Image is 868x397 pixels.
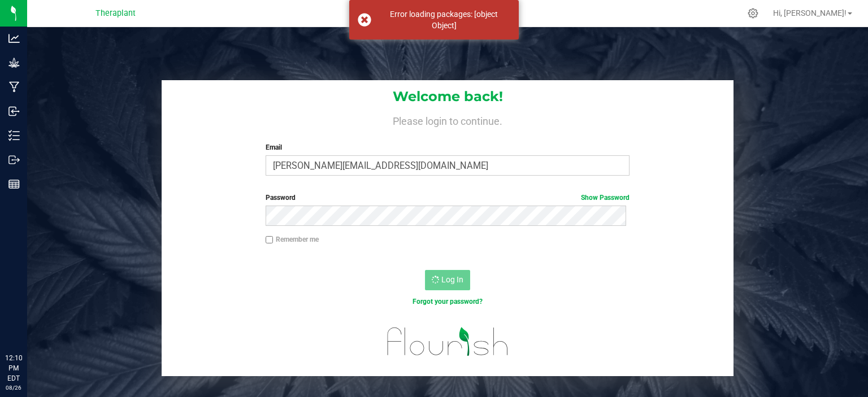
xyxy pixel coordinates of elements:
a: Forgot your password? [413,298,483,306]
img: flourish_logo.svg [376,319,519,364]
inline-svg: Inbound [8,106,20,117]
iframe: Resource center unread badge [33,305,47,319]
div: Manage settings [746,8,760,19]
iframe: Resource center [11,307,45,341]
inline-svg: Grow [8,57,20,68]
div: Error loading packages: [object Object] [377,8,510,31]
inline-svg: Manufacturing [8,81,20,93]
p: 08/26 [5,383,22,392]
button: Log In [425,270,470,290]
label: Remember me [266,234,319,245]
label: Email [266,142,630,152]
span: Hi, [PERSON_NAME]! [773,8,847,18]
inline-svg: Analytics [8,33,20,44]
inline-svg: Reports [8,178,20,190]
inline-svg: Inventory [8,130,20,141]
span: Log In [441,275,463,284]
inline-svg: Outbound [8,154,20,165]
input: Remember me [266,236,274,244]
p: 12:10 PM EDT [5,353,22,383]
span: Theraplant [96,8,136,18]
h1: Welcome back! [162,89,734,104]
span: Password [266,194,296,202]
h4: Please login to continue. [162,113,734,126]
a: Show Password [581,194,630,202]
